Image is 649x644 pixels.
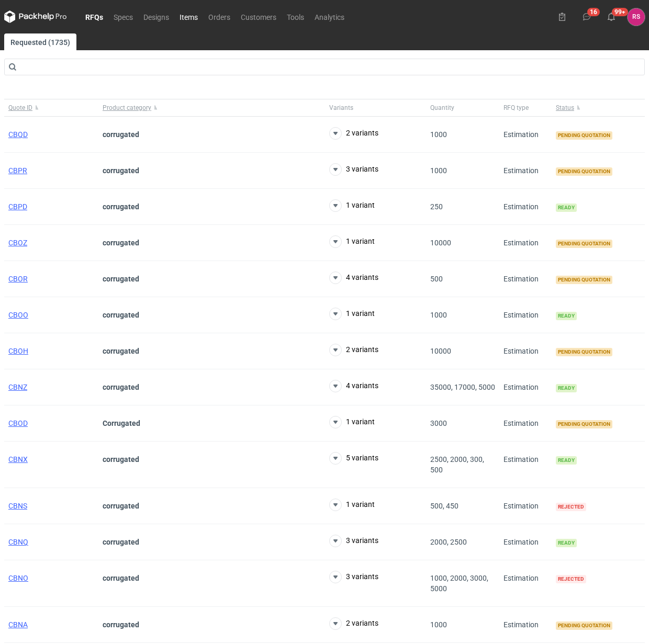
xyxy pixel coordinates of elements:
span: 35000, 17000, 5000 [430,383,495,391]
div: Estimation [499,333,552,369]
strong: corrugated [103,383,139,391]
span: 2000, 2500 [430,538,467,546]
strong: corrugated [103,166,139,175]
a: Items [174,10,203,23]
span: Quantity [430,104,454,112]
button: 2 variants [329,617,378,630]
button: 1 variant [329,308,375,320]
button: RS [628,8,645,26]
span: Pending quotation [556,348,612,356]
span: Variants [329,104,353,112]
strong: Corrugated [103,419,140,427]
div: Estimation [499,225,552,261]
strong: corrugated [103,455,139,464]
div: Estimation [499,189,552,225]
button: Product category [98,99,325,116]
a: CBNO [8,574,28,582]
span: 1000 [430,130,447,139]
button: 3 variants [329,571,378,583]
button: 4 variants [329,380,378,392]
a: CBNS [8,502,27,510]
div: Estimation [499,405,552,442]
strong: corrugated [103,202,139,211]
a: CBNA [8,620,28,629]
div: Estimation [499,524,552,560]
a: CBOH [8,347,28,355]
div: Estimation [499,153,552,189]
button: 2 variants [329,127,378,140]
button: 1 variant [329,416,375,428]
a: CBOR [8,275,28,283]
span: 10000 [430,239,451,247]
a: CBNQ [8,538,28,546]
a: CBOD [8,419,28,427]
span: RFQ type [503,104,529,112]
button: Status [552,99,646,116]
span: Pending quotation [556,276,612,284]
span: Ready [556,312,577,320]
a: Analytics [309,10,350,23]
span: Status [556,104,574,112]
span: Rejected [556,575,586,583]
a: CBOZ [8,239,27,247]
span: 500 [430,275,443,283]
span: Pending quotation [556,131,612,140]
span: 2500, 2000, 300, 500 [430,455,484,474]
a: CBPD [8,202,27,211]
a: Orders [203,10,236,23]
button: 99+ [603,8,620,25]
a: Requested (1735) [4,33,76,50]
span: Ready [556,456,577,465]
span: Pending quotation [556,420,612,428]
button: 1 variant [329,199,375,212]
span: 10000 [430,347,451,355]
span: CBNX [8,455,28,464]
strong: corrugated [103,275,139,283]
button: 1 variant [329,499,375,511]
a: Tools [282,10,309,23]
div: Estimation [499,442,552,488]
span: Ready [556,384,577,392]
span: Pending quotation [556,240,612,248]
span: Ready [556,539,577,547]
strong: corrugated [103,502,139,510]
span: Pending quotation [556,622,612,630]
div: Rafał Stani [628,8,645,26]
strong: corrugated [103,347,139,355]
span: Pending quotation [556,167,612,176]
svg: Packhelp Pro [4,10,67,23]
div: Estimation [499,607,552,643]
button: 16 [578,8,595,25]
div: Estimation [499,560,552,607]
a: Designs [138,10,174,23]
a: Customers [236,10,282,23]
span: Ready [556,204,577,212]
strong: corrugated [103,620,139,629]
span: 1000 [430,166,447,175]
strong: corrugated [103,311,139,319]
button: Quote ID [4,99,98,116]
a: CBQD [8,130,28,139]
span: Quote ID [8,104,32,112]
strong: corrugated [103,574,139,582]
span: 250 [430,202,443,211]
span: 3000 [430,419,447,427]
a: CBPR [8,166,27,175]
a: CBOO [8,311,28,319]
strong: corrugated [103,239,139,247]
span: CBNZ [8,383,27,391]
span: 500, 450 [430,502,458,510]
button: 2 variants [329,344,378,356]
